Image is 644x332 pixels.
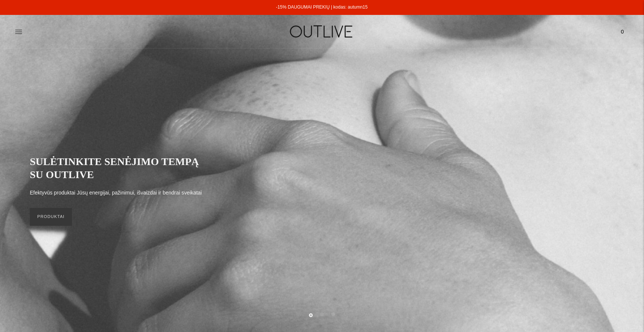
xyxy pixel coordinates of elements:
span: 0 [617,26,628,37]
button: Move carousel to slide 2 [320,313,324,316]
a: -15% DAUGUMAI PREKIŲ | kodas: autumn15 [276,4,368,10]
button: Move carousel to slide 1 [309,313,313,317]
img: OUTLIVE [275,19,369,44]
a: PRODUKTAI [30,208,72,226]
button: Move carousel to slide 3 [331,313,335,316]
p: Efektyvūs produktai Jūsų energijai, pažinimui, išvaizdai ir bendrai sveikatai [30,189,202,197]
a: 0 [616,23,629,40]
h2: SULĖTINKITE SENĖJIMO TEMPĄ SU OUTLIVE [30,155,209,181]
